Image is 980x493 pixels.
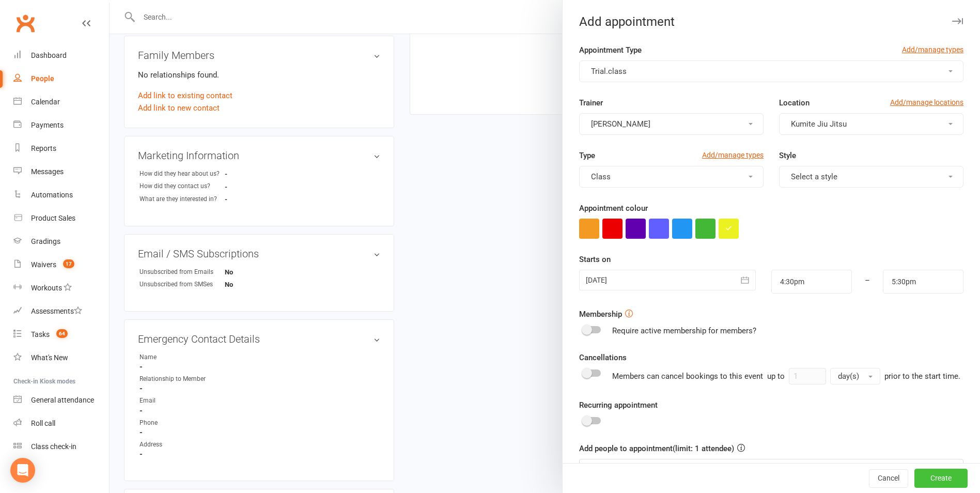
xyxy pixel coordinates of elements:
a: What's New [13,346,109,369]
a: Product Sales [13,207,109,230]
div: Dashboard [31,51,67,59]
span: Class [591,172,611,181]
label: Starts on [579,253,611,266]
button: Kumite Jiu Jitsu [779,113,963,135]
button: Trial.class [579,60,963,82]
label: Membership [579,308,622,320]
a: Automations [13,183,109,207]
span: 17 [63,259,74,268]
button: [PERSON_NAME] [579,113,764,135]
a: Clubworx [12,10,38,36]
span: (limit: 1 attendee) [673,444,745,453]
button: Create [914,469,968,488]
div: Reports [31,144,56,152]
div: Workouts [31,284,62,292]
div: Payments [31,121,64,129]
button: Select a style [779,166,963,188]
div: Waivers [31,260,56,269]
a: Reports [13,137,109,160]
label: Cancellations [579,351,627,364]
span: Trial.class [591,67,627,76]
label: Type [579,149,595,162]
div: General attendance [31,396,94,404]
label: Recurring appointment [579,399,658,411]
div: Assessments [31,307,82,315]
button: day(s) [830,368,880,384]
div: Class check-in [31,442,76,451]
a: Roll call [13,412,109,435]
a: Payments [13,114,109,137]
label: Appointment Type [579,44,642,56]
div: What's New [31,353,68,362]
label: Style [779,149,796,162]
div: Calendar [31,98,60,106]
a: Gradings [13,230,109,253]
div: – [851,270,883,294]
div: Automations [31,191,73,199]
a: Dashboard [13,44,109,67]
div: Members can cancel bookings to this event [612,368,960,384]
input: Search and members and prospects [579,459,963,481]
label: Location [779,97,810,109]
a: Add/manage types [902,44,963,55]
a: Add/manage locations [890,97,963,108]
a: Tasks 64 [13,323,109,346]
a: Waivers 17 [13,253,109,276]
button: Class [579,166,764,188]
div: Gradings [31,237,60,245]
a: Messages [13,160,109,183]
span: 64 [56,329,68,338]
a: People [13,67,109,90]
a: Calendar [13,90,109,114]
div: Open Intercom Messenger [10,458,35,483]
span: [PERSON_NAME] [591,119,650,129]
span: Select a style [791,172,837,181]
div: up to [767,368,880,384]
span: prior to the start time. [884,372,960,381]
a: Class kiosk mode [13,435,109,458]
div: Tasks [31,330,50,338]
a: General attendance kiosk mode [13,389,109,412]
div: People [31,74,54,83]
label: Appointment colour [579,202,648,214]
div: Require active membership for members? [612,325,756,337]
span: Kumite Jiu Jitsu [791,119,847,129]
div: Messages [31,167,64,176]
div: Roll call [31,419,55,427]
a: Assessments [13,300,109,323]
button: Cancel [869,469,908,488]
label: Add people to appointment [579,442,745,455]
span: day(s) [838,372,859,381]
label: Trainer [579,97,603,109]
div: Product Sales [31,214,75,222]
a: Workouts [13,276,109,300]
a: Add/manage types [702,149,764,161]
div: Add appointment [563,14,980,29]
